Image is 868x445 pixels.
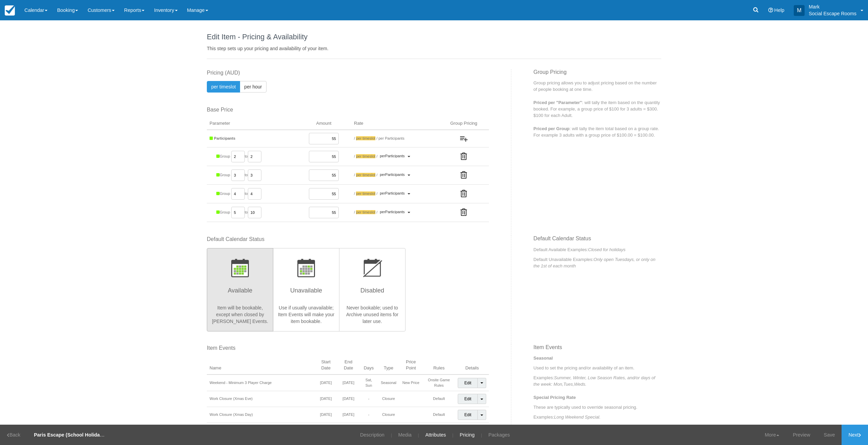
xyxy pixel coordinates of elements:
[297,259,315,277] img: wizard-default-status-unavailable-icon.png
[34,432,107,438] strong: Paris Escape (School Holidays)
[378,407,399,423] td: Closure
[240,81,266,93] button: per hour
[356,154,375,158] span: per timeslot
[207,33,661,41] h1: Edit Item - Pricing & Availability
[339,248,406,331] button: Disabled Never bookable; used to Archive unused items for later use.
[458,410,478,420] a: Edit
[314,391,337,407] td: [DATE]
[337,391,359,407] td: [DATE]
[533,395,576,400] strong: Special Pricing Rate
[380,154,405,159] span: per
[455,356,489,375] th: Details
[533,236,661,246] h3: Default Calendar Status
[423,407,455,423] td: Default
[354,154,355,158] span: /
[207,236,489,243] label: Default Calendar Status
[362,259,382,277] img: wizard-default-status-disabled-icon.png
[460,136,468,142] img: wizard-add-group-icon.png
[533,69,661,80] h3: Group Pricing
[458,378,478,388] a: Edit
[359,407,378,423] td: -
[533,356,553,361] strong: Seasonal
[207,407,314,423] td: Work Closure (Xmas Day)
[207,375,314,391] td: Weekend - Minimum 3 Player Charge
[533,414,661,420] p: Examples:
[533,344,661,355] h3: Item Events
[216,173,230,177] span: Group
[207,248,273,331] button: Available Item will be bookable, except when closed by [PERSON_NAME] Events.
[380,209,405,215] span: per
[533,257,655,268] em: Only open Tuesdays, or only on the 1st of each month
[207,344,489,352] label: Item Events
[533,126,569,131] strong: Priced per Group
[337,407,359,423] td: [DATE]
[211,84,236,89] span: per timeslot
[809,10,856,17] p: Social Escape Rooms
[758,425,786,445] a: More
[343,284,401,301] h3: Disabled
[214,136,235,140] strong: Participants
[231,191,261,196] span: to
[768,8,773,13] i: Help
[533,99,661,119] p: : will tally the item based on the quantity booked. For example, a group price of $100 for 3 adul...
[533,100,582,105] strong: Priced per "Parameter"
[231,210,261,214] span: to
[533,375,655,387] em: Summer, Winter, Low Season Rates, and/or days of the week: Mon,Tues,Weds.
[385,191,405,195] span: Participants
[343,304,401,325] p: Never bookable; used to Archive unused items for later use.
[399,356,423,375] th: Price Point
[314,375,337,391] td: [DATE]
[438,118,489,130] th: Group Pricing
[380,191,405,196] span: per
[423,375,455,391] td: Onsite Game Rules
[207,118,296,130] th: Parameter
[809,3,856,10] p: Mark
[356,210,375,214] span: per timeslot
[376,136,405,140] span: / per Participants
[842,425,868,445] a: Next
[355,425,390,445] a: Description
[359,391,378,407] td: -
[794,5,805,16] div: M
[277,304,335,325] p: Use if usually unavailable; Item Events will make your item bookable.
[231,173,261,177] span: to
[351,118,438,130] th: Rate
[385,173,405,177] span: Participants
[399,375,423,391] td: New Price
[207,423,314,439] td: Work Closure ([DATE])
[376,173,394,177] span: /
[231,154,261,158] span: to
[337,356,359,375] th: End Date
[359,423,378,439] td: -
[533,80,661,93] p: Group pricing allows you to adjust pricing based on the number of people booking at one time.
[423,356,455,375] th: Rules
[378,375,399,391] td: Seasonal
[207,106,489,114] label: Base Price
[207,391,314,407] td: Work Closure (Xmas Eve)
[533,404,661,410] p: These are typically used to override seasonal pricing.
[377,208,412,218] button: perParticipants
[554,414,600,420] em: Long Weekend Special.
[817,425,842,445] a: Save
[774,7,785,13] span: Help
[207,356,314,375] th: Name
[377,152,412,162] button: perParticipants
[216,210,230,214] span: Group
[376,154,394,158] span: /
[277,284,335,301] h3: Unavailable
[211,304,269,325] p: Item will be bookable, except when closed by [PERSON_NAME] Events.
[356,191,375,196] span: per timeslot
[337,375,359,391] td: [DATE]
[216,191,230,196] span: Group
[354,191,355,196] span: /
[207,45,661,52] p: This step sets up your pricing and availability of your item.
[354,136,355,140] span: /
[376,210,394,214] span: /
[786,425,817,445] a: Preview
[533,125,661,138] p: : will tally the item total based on a group rate. For example 3 adults with a group price of $10...
[314,423,337,439] td: [DATE]
[378,423,399,439] td: Closure
[216,154,230,158] span: Group
[588,247,626,252] em: Closed for holidays
[273,248,339,331] button: Unavailable Use if usually unavailable; Item Events will make your item bookable.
